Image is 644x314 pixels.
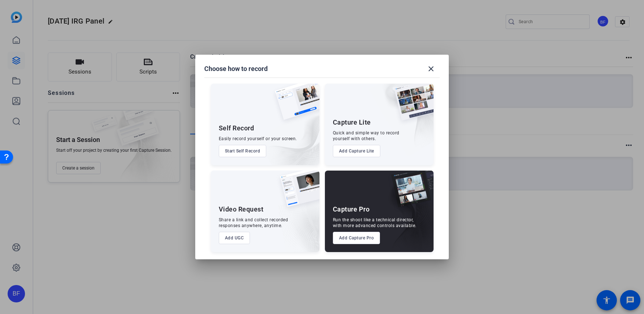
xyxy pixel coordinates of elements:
[219,145,267,157] button: Start Self Record
[333,217,417,229] div: Run the shoot like a technical director, with more advanced controls available.
[386,171,434,215] img: capture-pro.png
[256,99,319,165] img: embarkstudio-self-record.png
[380,180,434,252] img: embarkstudio-capture-pro.png
[219,136,297,142] div: Easily record yourself or your screen.
[333,145,380,157] button: Add Capture Lite
[219,232,250,244] button: Add UGC
[369,84,434,156] img: embarkstudio-capture-lite.png
[427,64,435,73] mat-icon: close
[219,205,264,214] div: Video Request
[389,84,434,128] img: capture-lite.png
[277,193,319,252] img: embarkstudio-ugc-content.png
[219,217,288,229] div: Share a link and collect recorded responses anywhere, anytime.
[219,124,254,133] div: Self Record
[333,130,400,142] div: Quick and simple way to record yourself with others.
[333,205,370,214] div: Capture Pro
[333,118,371,127] div: Capture Lite
[275,171,319,214] img: ugc-content.png
[333,232,380,244] button: Add Capture Pro
[204,64,268,73] h1: Choose how to record
[269,84,319,127] img: self-record.png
